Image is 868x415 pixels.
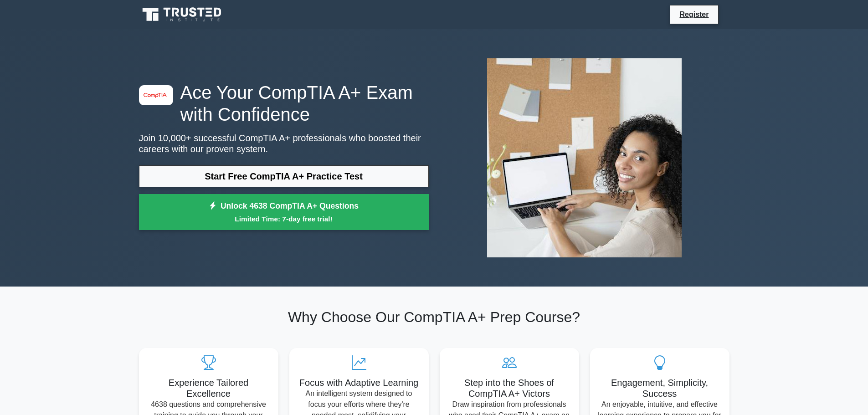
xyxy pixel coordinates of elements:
[139,82,429,125] h1: Ace Your CompTIA A+ Exam with Confidence
[297,377,421,388] h5: Focus with Adaptive Learning
[447,377,572,399] h5: Step into the Shoes of CompTIA A+ Victors
[674,9,714,20] a: Register
[139,308,729,326] h2: Why Choose Our CompTIA A+ Prep Course?
[150,214,417,224] small: Limited Time: 7-day free trial!
[139,133,429,154] p: Join 10,000+ successful CompTIA A+ professionals who boosted their careers with our proven system.
[146,377,271,399] h5: Experience Tailored Excellence
[139,165,429,187] a: Start Free CompTIA A+ Practice Test
[597,377,722,399] h5: Engagement, Simplicity, Success
[139,194,429,231] a: Unlock 4638 CompTIA A+ QuestionsLimited Time: 7-day free trial!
